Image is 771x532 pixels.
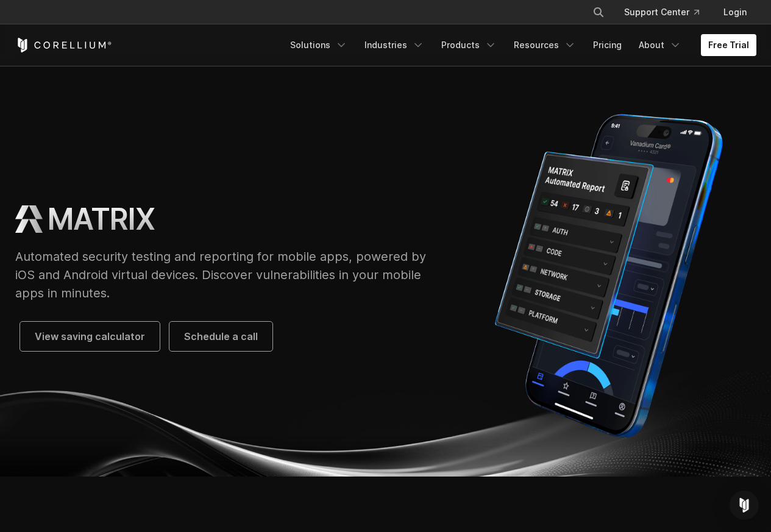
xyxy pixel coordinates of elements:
[586,34,629,56] a: Pricing
[35,329,145,344] span: View saving calculator
[461,105,756,447] img: Corellium MATRIX automated report on iPhone showing app vulnerability test results across securit...
[15,38,112,52] a: Corellium Home
[357,34,432,56] a: Industries
[48,201,155,238] h1: MATRIX
[15,247,438,302] p: Automated security testing and reporting for mobile apps, powered by iOS and Android virtual devi...
[434,34,504,56] a: Products
[15,205,43,233] img: MATRIX Logo
[20,322,160,351] a: View saving calculator
[701,34,756,56] a: Free Trial
[506,34,583,56] a: Resources
[714,1,756,23] a: Login
[283,34,355,56] a: Solutions
[578,1,756,23] div: Navigation Menu
[283,34,756,56] div: Navigation Menu
[631,34,689,56] a: About
[614,1,709,23] a: Support Center
[169,322,272,351] a: Schedule a call
[588,1,609,23] button: Search
[730,491,759,520] div: Open Intercom Messenger
[184,329,258,344] span: Schedule a call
